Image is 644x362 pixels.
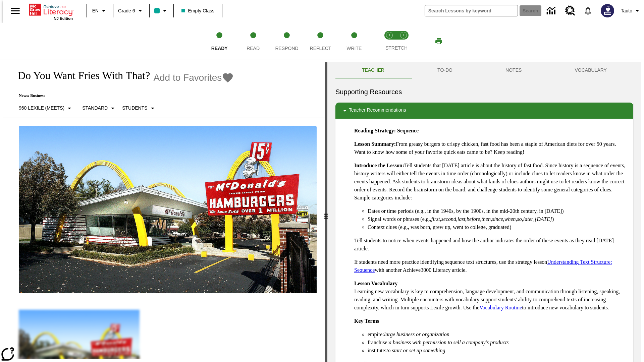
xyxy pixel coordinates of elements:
button: Open side menu [5,1,25,21]
div: Teacher Recommendations [335,103,633,119]
strong: Lesson Vocabulary [354,281,397,286]
div: Instructional Panel Tabs [335,62,633,78]
p: Tell students to notice when events happened and how the author indicates the order of these even... [354,237,628,253]
button: Select Lexile, 960 Lexile (Meets) [16,102,76,114]
strong: Sequence [397,128,419,133]
button: Stretch Respond step 2 of 2 [394,23,413,60]
input: search field [425,5,518,16]
span: STRETCH [385,45,408,51]
li: Context clues (e.g., was born, grew up, went to college, graduated) [368,223,628,231]
a: Data Center [543,2,561,20]
em: a business with permission to sell a company's products [389,340,509,345]
button: Stretch Read step 1 of 2 [380,23,399,60]
p: Learning new vocabulary is key to comprehension, language development, and communication through ... [354,280,628,312]
em: last [458,216,465,222]
span: Write [346,46,362,51]
button: Respond step 3 of 5 [267,23,306,60]
strong: Introduce the Lesson: [354,163,404,168]
button: Select Student [119,102,159,114]
p: If students need more practice identifying sequence text structures, use the strategy lesson with... [354,258,628,274]
em: second [441,216,456,222]
p: News: Business [11,93,234,98]
span: NJ Edition [54,16,73,20]
span: Reflect [310,46,331,51]
button: Select a new avatar [597,2,618,19]
li: institute: [368,347,628,355]
img: Avatar [601,4,614,17]
img: One of the first McDonald's stores, with the iconic red sign and golden arches. [19,126,317,294]
span: Read [247,46,260,51]
button: Add to Favorites - Do You Want Fries With That? [153,72,234,83]
span: Respond [275,46,298,51]
span: Empty Class [181,7,215,14]
button: Language: EN, Select a language [89,5,111,17]
strong: Lesson Summary: [354,141,396,147]
li: Dates or time periods (e.g., in the 1940s, by the 1900s, in the mid-20th century, in [DATE]) [368,207,628,215]
button: Read step 2 of 5 [233,23,272,60]
li: Signal words or phrases (e.g., , , , , , , , , , ) [368,215,628,223]
button: VOCABULARY [548,62,633,78]
button: Write step 5 of 5 [335,23,374,60]
button: NOTES [479,62,548,78]
button: Grade: Grade 6, Select a grade [115,5,147,17]
button: Profile/Settings [618,5,644,17]
p: Teacher Recommendations [349,107,406,115]
button: Teacher [335,62,411,78]
h1: Do You Want Fries With That? [11,69,150,82]
strong: Reading Strategy: [354,128,396,133]
a: Understanding Text Structure: Sequence [354,259,612,273]
span: Add to Favorites [153,72,222,83]
a: Vocabulary Routine [479,305,522,310]
p: From greasy burgers to crispy chicken, fast food has been a staple of American diets for over 50 ... [354,140,628,156]
em: first [431,216,440,222]
em: since [492,216,503,222]
a: Resource Center, Will open in new tab [561,2,579,20]
em: later [523,216,533,222]
div: reading [3,62,325,359]
span: EN [92,7,99,14]
div: Home [29,2,73,20]
span: Ready [211,46,228,51]
button: Reflect step 4 of 5 [301,23,340,60]
em: large business or organization [384,331,449,337]
li: franchise: [368,339,628,347]
em: before [467,216,480,222]
button: TO-DO [411,62,479,78]
em: [DATE] [535,216,552,222]
button: Ready step 1 of 5 [200,23,239,60]
text: 1 [388,34,390,37]
span: Grade 6 [118,7,135,14]
p: 960 Lexile (Meets) [19,105,64,112]
p: Students [122,105,147,112]
p: Tell students that [DATE] article is about the history of fast food. Since history is a sequence ... [354,162,628,202]
button: Scaffolds, Standard [79,102,119,114]
button: Print [428,35,449,47]
em: to start or set up something [386,348,445,353]
text: 2 [402,34,404,37]
div: activity [327,62,641,362]
h6: Supporting Resources [335,86,633,97]
p: Standard [82,105,108,112]
em: when [504,216,516,222]
li: empire: [368,330,628,339]
button: Class color is teal. Change class color [152,5,171,17]
strong: Key Terms [354,318,379,324]
span: Tauto [621,7,632,14]
em: then [481,216,491,222]
a: Notifications [579,2,597,19]
em: so [517,216,522,222]
div: Press Enter or Spacebar and then press right and left arrow keys to move the slider [325,62,327,362]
